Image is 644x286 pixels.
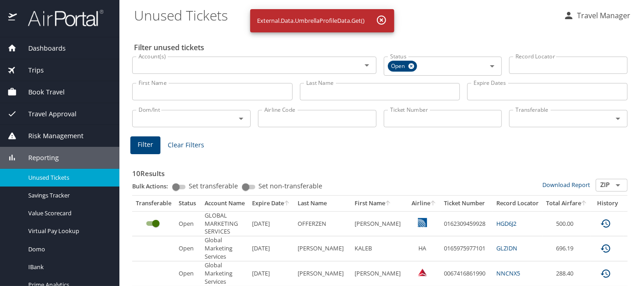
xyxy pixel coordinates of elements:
[612,179,624,192] button: Open
[294,196,351,211] th: Last Name
[201,261,248,286] td: Global Marketing Services
[542,236,591,261] td: 696.19
[440,236,493,261] td: 0165975977101
[164,137,208,154] button: Clear Filters
[408,196,440,211] th: Airline
[351,261,408,286] td: [PERSON_NAME]
[440,211,493,236] td: 0162309459928
[294,211,351,236] td: OFFERZEN
[132,182,175,190] p: Bulk Actions:
[248,211,294,236] td: [DATE]
[496,219,516,228] a: HGD6J2
[17,153,59,163] span: Reporting
[440,261,493,286] td: 0067416861990
[418,218,427,227] img: United Airlines
[486,60,499,73] button: Open
[351,196,408,211] th: First Name
[440,196,493,211] th: Ticket Number
[248,261,294,286] td: [DATE]
[493,196,542,211] th: Record Locator
[17,131,83,141] span: Risk Management
[175,261,201,286] td: Open
[388,62,411,71] span: Open
[28,191,108,200] span: Savings Tracker
[134,40,629,55] h2: Filter unused tickets
[284,201,290,207] button: sort
[418,268,427,277] img: Delta Airlines
[132,163,628,179] h3: 10 Results
[248,196,294,211] th: Expire Date
[175,236,201,261] td: Open
[361,59,373,72] button: Open
[175,196,201,211] th: Status
[130,136,160,154] button: Filter
[201,236,248,261] td: Global Marketing Services
[201,196,248,211] th: Account Name
[294,261,351,286] td: [PERSON_NAME]
[136,199,171,208] div: Transferable
[385,201,392,207] button: sort
[28,245,108,254] span: Domo
[351,236,408,261] td: KALEB
[17,87,65,97] span: Book Travel
[28,227,108,235] span: Virtual Pay Lookup
[175,211,201,236] td: Open
[17,109,77,119] span: Travel Approval
[430,201,437,207] button: sort
[294,236,351,261] td: [PERSON_NAME]
[560,7,634,24] button: Travel Manager
[258,12,365,30] div: External.Data.UmbrellaProfileData.Get()
[8,9,18,27] img: icon-airportal.png
[189,183,238,189] span: Set transferable
[542,181,590,189] a: Download Report
[168,140,204,151] span: Clear Filters
[418,244,426,252] span: HA
[17,65,44,75] span: Trips
[612,112,624,125] button: Open
[138,139,153,151] span: Filter
[28,173,108,182] span: Unused Tickets
[248,236,294,261] td: [DATE]
[258,183,322,189] span: Set non-transferable
[496,244,517,252] a: GLZIDN
[201,211,248,236] td: GLOBAL MARKETING SERVICES
[388,61,417,72] div: Open
[134,1,556,29] h1: Unused Tickets
[351,211,408,236] td: [PERSON_NAME]
[18,9,103,27] img: airportal-logo.png
[591,196,624,211] th: History
[235,112,247,125] button: Open
[542,261,591,286] td: 288.40
[574,10,630,21] p: Travel Manager
[17,43,66,53] span: Dashboards
[28,263,108,271] span: IBank
[581,201,587,207] button: sort
[28,209,108,218] span: Value Scorecard
[542,196,591,211] th: Total Airfare
[542,211,591,236] td: 500.00
[496,269,520,277] a: NNCNX5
